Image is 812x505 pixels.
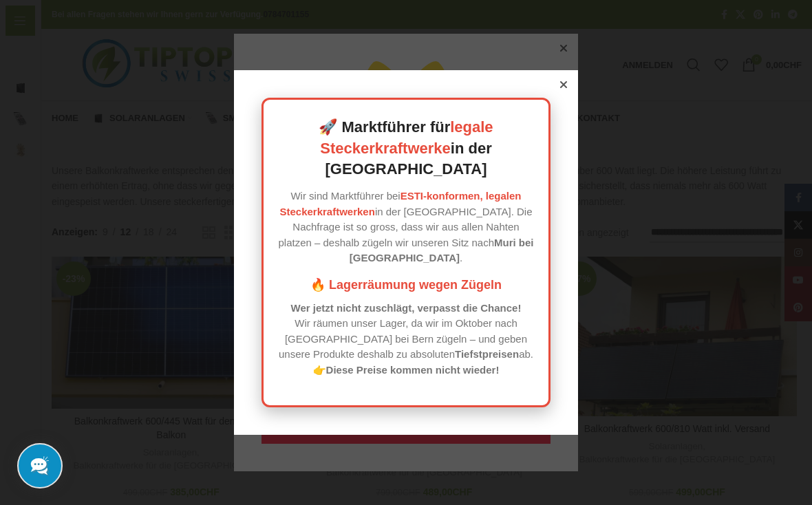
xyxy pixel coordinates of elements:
[279,190,521,217] a: ESTI-konformen, legalen Steckerkraftwerken
[320,118,493,157] a: legale Steckerkraftwerke
[455,348,519,360] strong: Tiefstpreisen
[326,364,500,376] strong: Diese Preise kommen nicht wieder!
[277,189,535,266] p: Wir sind Marktführer bei in der [GEOGRAPHIC_DATA]. Die Nachfrage ist so gross, dass wir aus allen...
[277,301,535,378] p: Wir räumen unser Lager, da wir im Oktober nach [GEOGRAPHIC_DATA] bei Bern zügeln – und geben unse...
[277,117,535,180] h2: 🚀 Marktführer für in der [GEOGRAPHIC_DATA]
[291,302,522,314] strong: Wer jetzt nicht zuschlägt, verpasst die Chance!
[277,277,535,294] h3: 🔥 Lagerräumung wegen Zügeln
